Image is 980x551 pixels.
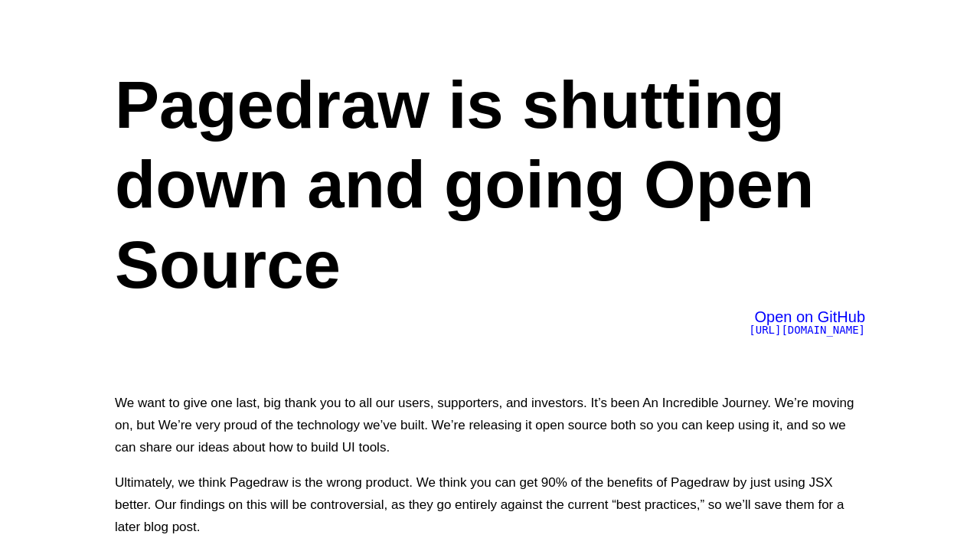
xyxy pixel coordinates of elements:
h1: Pagedraw is shutting down and going Open Source [115,65,865,305]
p: Ultimately, we think Pagedraw is the wrong product. We think you can get 90% of the benefits of P... [115,471,865,538]
a: Open on GitHub[URL][DOMAIN_NAME] [749,311,865,336]
span: Open on GitHub [754,308,865,325]
span: [URL][DOMAIN_NAME] [749,324,865,336]
p: We want to give one last, big thank you to all our users, supporters, and investors. It’s been An... [115,392,865,458]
